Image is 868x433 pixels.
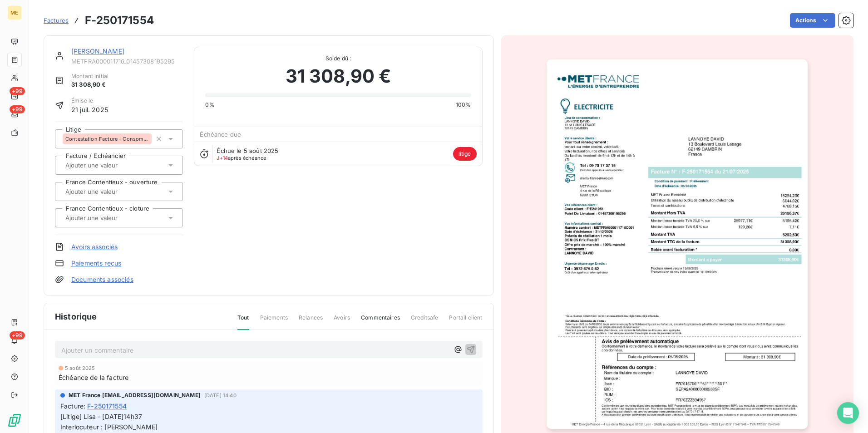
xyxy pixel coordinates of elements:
a: Avoirs associés [71,242,118,251]
span: [DATE] 14:40 [204,393,237,398]
a: [PERSON_NAME] [71,47,124,55]
span: 5 août 2025 [65,365,95,371]
span: +99 [10,331,25,340]
span: Échue le 5 août 2025 [217,147,278,154]
a: +99 [7,107,21,122]
button: Actions [790,13,835,28]
span: Montant initial [71,72,108,80]
span: 100% [456,101,471,109]
span: Émise le [71,97,108,105]
span: Creditsafe [411,314,439,329]
span: Facture : [60,401,85,411]
span: F-250171554 [87,401,127,411]
div: Open Intercom Messenger [837,402,859,424]
img: invoice_thumbnail [547,59,808,429]
input: Ajouter une valeur [64,161,156,169]
span: après échéance [217,155,266,161]
img: Logo LeanPay [7,413,22,428]
span: Avoirs [334,314,350,329]
span: Commentaires [361,314,400,329]
span: +99 [10,87,25,95]
div: ME [7,5,22,20]
span: Tout [237,314,249,330]
span: MET France [EMAIL_ADDRESS][DOMAIN_NAME] [69,391,201,399]
span: Échéance de la facture [59,373,128,382]
a: Documents associés [71,275,133,284]
span: 21 juil. 2025 [71,105,108,114]
span: Portail client [449,314,482,329]
span: J+14 [217,155,228,161]
span: litige [453,147,477,161]
span: +99 [10,105,25,113]
span: METFRA000011716_01457308195295 [71,58,183,65]
span: Paiements [260,314,288,329]
span: 31 308,90 € [71,80,108,89]
span: Solde dû : [205,54,471,63]
a: Factures [44,16,69,25]
span: 0% [205,101,214,109]
h3: F-250171554 [85,12,154,29]
span: Relances [299,314,323,329]
span: Échéance due [200,131,241,138]
span: Historique [55,310,97,323]
input: Ajouter une valeur [64,187,156,196]
span: 31 308,90 € [286,63,391,90]
span: Factures [44,17,69,24]
span: Contestation Facture - Consommation/Prix/tarif [65,136,149,142]
a: +99 [7,89,21,103]
a: Paiements reçus [71,259,121,268]
input: Ajouter une valeur [64,214,156,222]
